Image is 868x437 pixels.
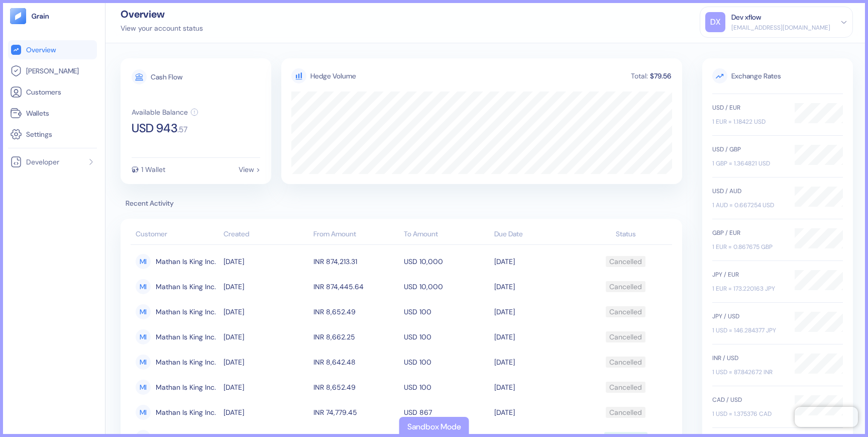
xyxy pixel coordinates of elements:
div: [EMAIL_ADDRESS][DOMAIN_NAME] [731,23,830,32]
span: Settings [26,129,52,139]
td: USD 100 [401,324,492,349]
div: Hedge Volume [310,71,356,81]
div: 1 GBP = 1.364821 USD [712,159,785,168]
th: Created [221,225,311,245]
a: Settings [10,128,95,140]
span: Developer [26,157,59,167]
button: Available Balance [132,108,198,116]
th: Customer [131,225,221,245]
td: [DATE] [221,400,311,425]
div: Cancelled [609,404,642,421]
th: Due Date [492,225,582,245]
td: [DATE] [492,349,582,375]
td: USD 100 [401,375,492,400]
td: [DATE] [492,324,582,349]
span: Recent Activity [121,198,682,209]
th: From Amount [311,225,401,245]
div: Status [584,229,667,239]
div: 1 AUD = 0.667254 USD [712,201,785,210]
img: logo [31,13,50,20]
td: [DATE] [221,349,311,375]
div: CAD / USD [712,395,785,404]
div: INR / USD [712,354,785,363]
div: Overview [121,9,203,19]
iframe: Chatra live chat [795,407,858,427]
div: View your account status [121,23,203,34]
td: INR 74,779.45 [311,400,401,425]
td: [DATE] [492,249,582,274]
div: 1 USD = 146.284377 JPY [712,326,785,335]
div: GBP / EUR [712,228,785,237]
a: [PERSON_NAME] [10,65,95,77]
td: INR 8,642.48 [311,349,401,375]
span: Mathan Is King Inc. [156,253,216,270]
div: MI [136,329,151,344]
div: Cancelled [609,253,642,270]
div: USD / EUR [712,103,785,112]
span: . 57 [177,126,187,134]
div: $79.56 [649,72,672,79]
div: MI [136,279,151,294]
div: 1 Wallet [141,166,165,173]
div: Cancelled [609,278,642,295]
span: Mathan Is King Inc. [156,354,216,371]
div: Available Balance [132,109,188,116]
span: Mathan Is King Inc. [156,303,216,320]
td: INR 8,652.49 [311,375,401,400]
td: [DATE] [221,274,311,299]
div: Cancelled [609,328,642,345]
td: [DATE] [221,324,311,349]
img: logo-tablet-V2.svg [10,8,26,24]
div: 1 USD = 1.375376 CAD [712,409,785,418]
a: Wallets [10,107,95,119]
td: INR 874,213.31 [311,249,401,274]
td: [DATE] [492,299,582,324]
div: MI [136,380,151,395]
div: Cancelled [609,354,642,371]
div: MI [136,254,151,269]
div: MI [136,405,151,420]
div: USD / AUD [712,187,785,196]
a: Overview [10,44,95,56]
td: [DATE] [221,249,311,274]
td: [DATE] [492,400,582,425]
td: USD 100 [401,349,492,375]
span: Mathan Is King Inc. [156,379,216,396]
span: USD 943 [132,122,177,134]
div: 1 USD = 87.842672 INR [712,368,785,377]
td: [DATE] [221,299,311,324]
div: 1 EUR = 0.867675 GBP [712,242,785,251]
td: [DATE] [221,375,311,400]
td: USD 10,000 [401,249,492,274]
div: MI [136,304,151,319]
span: Mathan Is King Inc. [156,278,216,295]
span: Exchange Rates [712,68,843,83]
td: USD 10,000 [401,274,492,299]
span: Customers [26,87,61,97]
div: DX [705,12,725,32]
div: JPY / USD [712,312,785,321]
span: Mathan Is King Inc. [156,404,216,421]
span: [PERSON_NAME] [26,66,79,76]
td: INR 8,652.49 [311,299,401,324]
th: To Amount [401,225,492,245]
td: INR 874,445.64 [311,274,401,299]
td: INR 8,662.25 [311,324,401,349]
div: Total: [630,72,649,79]
td: [DATE] [492,274,582,299]
div: 1 EUR = 173.220163 JPY [712,284,785,293]
td: [DATE] [492,375,582,400]
div: 1 EUR = 1.18422 USD [712,117,785,126]
span: Mathan Is King Inc. [156,328,216,345]
span: Wallets [26,108,49,118]
div: Dev xflow [731,12,761,23]
span: Overview [26,45,56,55]
div: Cash Flow [151,73,182,80]
div: MI [136,355,151,370]
div: Cancelled [609,303,642,320]
td: USD 100 [401,299,492,324]
div: Sandbox Mode [407,421,461,433]
a: Customers [10,86,95,98]
div: JPY / EUR [712,270,785,279]
div: USD / GBP [712,145,785,154]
